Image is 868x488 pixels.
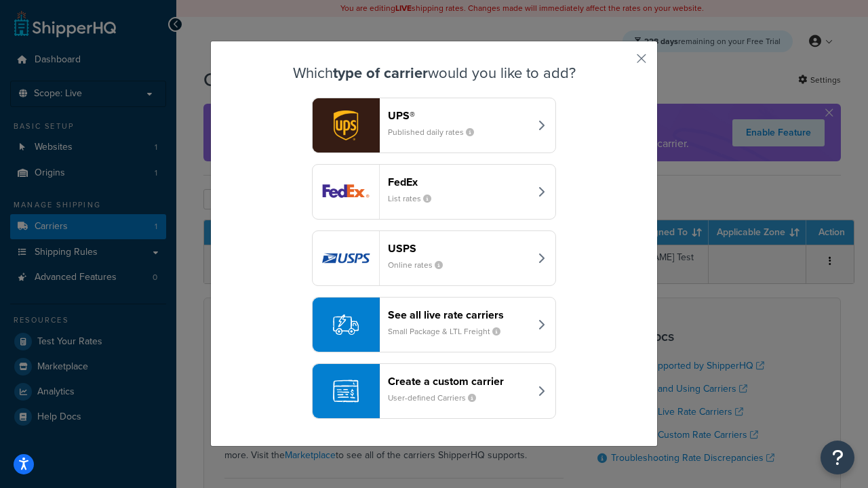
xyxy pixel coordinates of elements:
small: List rates [388,192,442,205]
header: UPS® [388,109,530,122]
header: Create a custom carrier [388,375,530,388]
small: Published daily rates [388,126,485,138]
img: ups logo [313,98,379,152]
header: See all live rate carriers [388,308,530,321]
strong: type of carrier [333,62,428,84]
img: icon-carrier-custom-c93b8a24.svg [333,378,359,404]
button: ups logoUPS®Published daily rates [312,98,556,153]
img: fedEx logo [313,165,379,219]
button: Open Resource Center [821,441,854,474]
small: User-defined Carriers [388,392,487,404]
header: FedEx [388,176,530,188]
img: icon-carrier-liverate-becf4550.svg [333,312,359,338]
img: usps logo [313,231,379,285]
button: usps logoUSPSOnline rates [312,230,556,286]
small: Online rates [388,259,454,271]
button: fedEx logoFedExList rates [312,164,556,220]
small: Small Package & LTL Freight [388,325,511,338]
button: See all live rate carriersSmall Package & LTL Freight [312,297,556,352]
header: USPS [388,242,530,255]
button: Create a custom carrierUser-defined Carriers [312,363,556,419]
h3: Which would you like to add? [245,65,623,81]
